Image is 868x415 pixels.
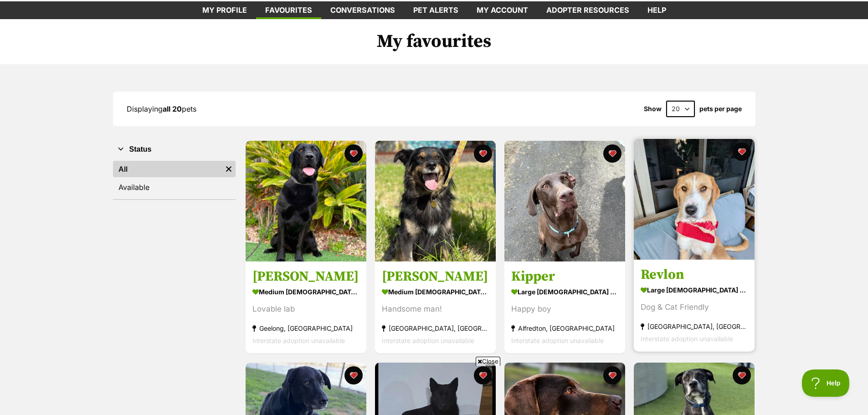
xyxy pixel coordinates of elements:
h3: [PERSON_NAME] [382,268,489,286]
span: Interstate adoption unavailable [252,337,345,345]
a: [PERSON_NAME] medium [DEMOGRAPHIC_DATA] Dog Handsome man! [GEOGRAPHIC_DATA], [GEOGRAPHIC_DATA] In... [375,261,496,354]
button: favourite [474,144,492,163]
div: large [DEMOGRAPHIC_DATA] Dog [641,284,748,297]
div: Geelong, [GEOGRAPHIC_DATA] [252,323,360,335]
button: favourite [603,144,621,163]
label: pets per page [699,105,742,113]
div: Handsome man! [382,303,489,316]
img: Holly Jane [246,141,366,261]
div: Status [113,159,236,199]
a: [PERSON_NAME] medium [DEMOGRAPHIC_DATA] Dog Lovable lab Geelong, [GEOGRAPHIC_DATA] Interstate ado... [246,261,366,354]
a: conversations [321,1,404,19]
span: Interstate adoption unavailable [511,337,604,345]
div: Alfredton, [GEOGRAPHIC_DATA] [511,323,618,335]
h3: [PERSON_NAME] [252,268,360,286]
div: Happy boy [511,303,618,316]
div: Dog & Cat Friendly [641,302,748,314]
button: favourite [733,143,751,161]
a: Help [638,1,675,19]
iframe: Advertisement [268,369,600,410]
a: Pet alerts [404,1,467,19]
a: Revlon large [DEMOGRAPHIC_DATA] Dog Dog & Cat Friendly [GEOGRAPHIC_DATA], [GEOGRAPHIC_DATA] Inter... [634,260,755,352]
span: Displaying pets [127,104,196,113]
img: Kipper [504,141,625,261]
a: Available [113,179,236,195]
a: Kipper large [DEMOGRAPHIC_DATA] Dog Happy boy Alfredton, [GEOGRAPHIC_DATA] Interstate adoption un... [504,261,625,354]
div: Lovable lab [252,303,360,316]
button: favourite [603,366,621,384]
div: [GEOGRAPHIC_DATA], [GEOGRAPHIC_DATA] [382,323,489,335]
img: Bixby [375,141,496,261]
a: My account [467,1,537,19]
a: Favourites [256,1,321,19]
div: [GEOGRAPHIC_DATA], [GEOGRAPHIC_DATA] [641,321,748,333]
h3: Revlon [641,266,748,284]
div: medium [DEMOGRAPHIC_DATA] Dog [382,286,489,299]
iframe: Help Scout Beacon - Open [802,369,850,397]
button: Status [113,143,236,155]
div: large [DEMOGRAPHIC_DATA] Dog [511,286,618,299]
a: Remove filter [222,161,236,177]
h3: Kipper [511,268,618,286]
a: My profile [193,1,256,19]
span: Interstate adoption unavailable [641,335,733,343]
button: favourite [344,144,363,163]
strong: all 20 [163,104,182,113]
img: Revlon [634,139,755,260]
span: Interstate adoption unavailable [382,337,474,345]
a: Adopter resources [537,1,638,19]
div: medium [DEMOGRAPHIC_DATA] Dog [252,286,360,299]
span: Show [644,105,662,113]
span: Close [476,357,500,366]
button: favourite [733,366,751,384]
a: All [113,161,222,177]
